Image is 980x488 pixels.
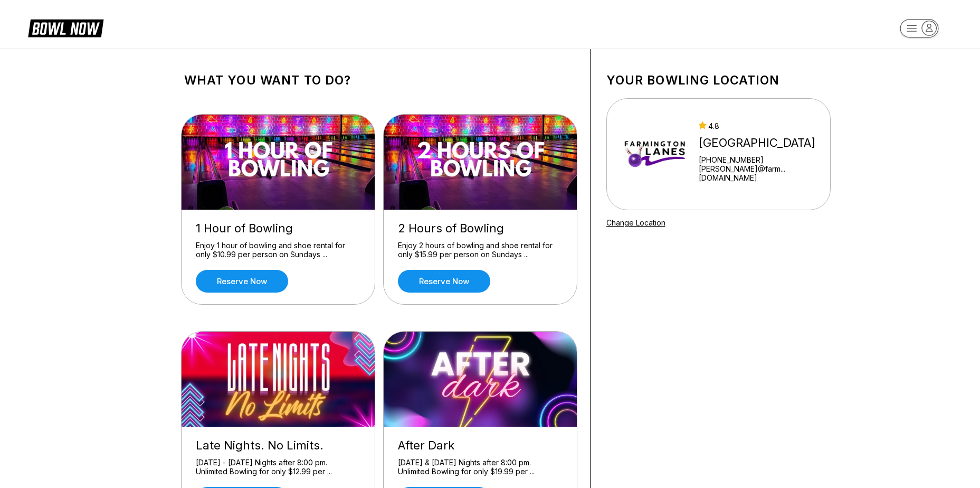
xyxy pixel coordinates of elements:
div: Enjoy 2 hours of bowling and shoe rental for only $15.99 per person on Sundays ... [398,241,563,259]
div: [DATE] & [DATE] Nights after 8:00 pm. Unlimited Bowling for only $19.99 per ... [398,458,563,476]
img: After Dark [384,332,578,427]
div: [DATE] - [DATE] Nights after 8:00 pm. Unlimited Bowling for only $12.99 per ... [196,458,360,476]
div: After Dark [398,438,563,453]
a: Reserve now [196,270,288,293]
div: [PHONE_NUMBER] [699,155,825,164]
div: [GEOGRAPHIC_DATA] [699,136,825,150]
div: Enjoy 1 hour of bowling and shoe rental for only $10.99 per person on Sundays ... [196,241,360,259]
a: Change Location [606,218,665,227]
h1: What you want to do? [184,73,574,88]
a: [PERSON_NAME]@farm...[DOMAIN_NAME] [699,164,825,182]
div: 4.8 [699,121,825,130]
div: Late Nights. No Limits. [196,438,360,453]
img: Late Nights. No Limits. [182,332,376,427]
div: 1 Hour of Bowling [196,221,360,236]
a: Reserve now [398,270,490,293]
div: 2 Hours of Bowling [398,221,563,236]
h1: Your bowling location [606,73,831,88]
img: Farmington Lanes [621,115,690,194]
img: 2 Hours of Bowling [384,115,578,210]
img: 1 Hour of Bowling [182,115,376,210]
